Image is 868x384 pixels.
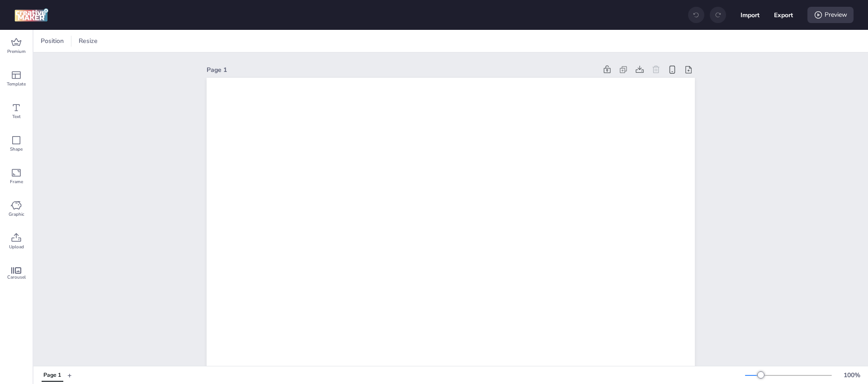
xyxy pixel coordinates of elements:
[14,8,48,22] img: logo Creative Maker
[37,367,67,383] div: Tabs
[77,36,99,46] span: Resize
[807,7,854,23] div: Preview
[67,367,72,383] button: +
[841,370,863,380] div: 100 %
[12,113,21,120] span: Text
[10,146,23,153] span: Shape
[7,48,26,55] span: Premium
[207,65,597,75] div: Page 1
[7,81,26,88] span: Template
[39,36,66,46] span: Position
[9,211,24,218] span: Graphic
[43,371,61,379] div: Page 1
[10,178,23,185] span: Frame
[741,5,759,24] button: Import
[774,5,793,24] button: Export
[7,274,26,281] span: Carousel
[9,243,24,251] span: Upload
